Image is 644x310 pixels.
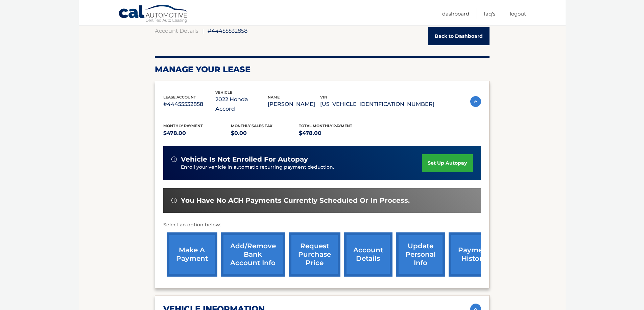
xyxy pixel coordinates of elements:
p: $478.00 [299,129,367,138]
a: FAQ's [484,8,495,19]
a: account details [344,232,392,277]
span: Total Monthly Payment [299,123,352,128]
img: accordion-active.svg [470,96,481,107]
a: Dashboard [442,8,469,19]
p: $478.00 [163,129,231,138]
p: [PERSON_NAME] [268,100,320,109]
p: Enroll your vehicle in automatic recurring payment deduction. [181,164,422,171]
span: name [268,95,280,100]
a: make a payment [167,232,217,277]
span: | [202,27,204,34]
a: update personal info [396,232,445,277]
a: request purchase price [289,232,340,277]
p: $0.00 [231,129,299,138]
a: Add/Remove bank account info [221,232,285,277]
a: Account Details [155,27,198,34]
span: Monthly Payment [163,123,203,128]
span: #44455532858 [208,27,247,34]
a: Back to Dashboard [428,27,490,45]
span: You have no ACH payments currently scheduled or in process. [181,196,410,205]
span: vehicle is not enrolled for autopay [181,155,308,164]
a: payment history [449,232,499,277]
a: Logout [510,8,526,19]
p: 2022 Honda Accord [215,95,268,114]
p: Select an option below: [163,221,481,229]
img: alert-white.svg [171,157,177,162]
p: [US_VEHICLE_IDENTIFICATION_NUMBER] [320,100,434,109]
h2: Manage Your Lease [155,64,490,75]
img: alert-white.svg [171,198,177,203]
p: #44455532858 [163,100,216,109]
a: set up autopay [422,154,473,172]
a: Cal Automotive [118,4,189,24]
span: vehicle [215,90,232,95]
span: vin [320,95,327,100]
span: lease account [163,95,196,100]
span: Monthly sales Tax [231,123,272,128]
